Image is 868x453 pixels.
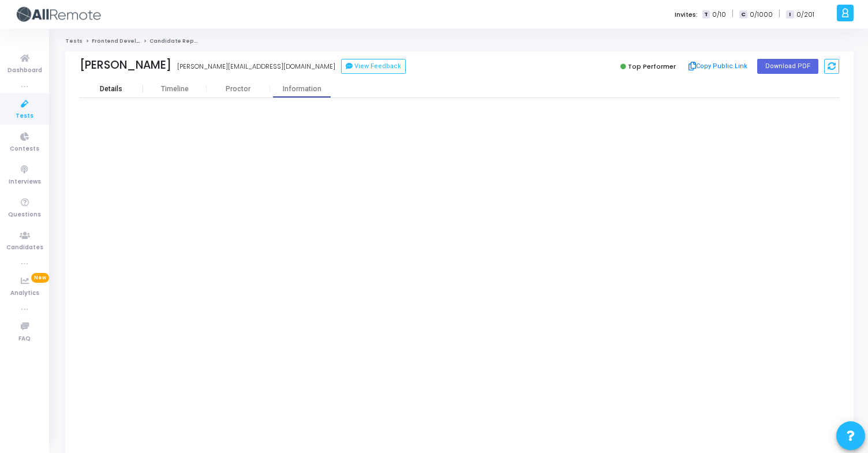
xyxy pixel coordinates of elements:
span: | [732,8,734,20]
button: Download PDF [757,59,818,74]
a: Frontend Developer (L4) [92,38,163,44]
span: Analytics [10,289,39,298]
div: Timeline [161,85,189,93]
span: 0/201 [796,10,814,20]
span: FAQ [18,334,31,344]
span: 0/1000 [750,10,773,20]
button: View Feedback [341,59,406,74]
div: Information [270,85,334,93]
span: T [702,10,710,19]
div: [PERSON_NAME][EMAIL_ADDRESS][DOMAIN_NAME] [177,62,335,72]
span: 0/10 [712,10,726,20]
div: Details [100,85,122,93]
span: Dashboard [8,66,42,76]
nav: breadcrumb [65,38,854,45]
label: Invites: [675,10,698,20]
span: Interviews [9,177,41,187]
span: Top Performer [628,62,676,71]
span: Tests [16,111,33,121]
span: New [31,273,49,283]
span: Candidate Report [149,38,203,44]
button: Copy Public Link [685,58,751,75]
span: Contests [10,144,39,154]
span: C [739,10,747,19]
span: Questions [8,210,41,220]
div: Proctor [207,85,270,93]
div: [PERSON_NAME] [80,58,171,72]
span: I [786,10,794,19]
span: Candidates [6,243,43,253]
a: Tests [65,38,83,44]
span: | [779,8,780,20]
img: logo [14,3,101,26]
